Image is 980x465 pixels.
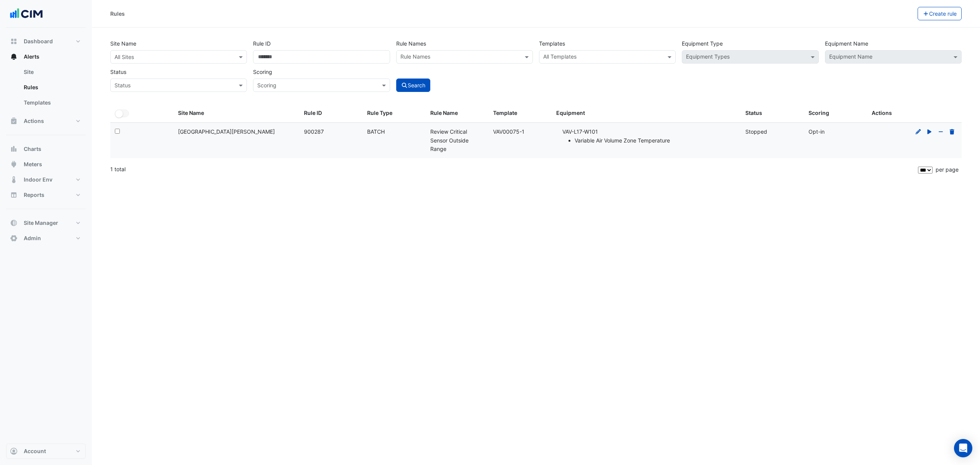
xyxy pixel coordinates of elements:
div: 1 total [110,160,916,179]
button: Reports [6,187,86,203]
button: Site Manager [6,215,86,231]
button: Alerts [6,49,86,64]
a: Edit Rule [915,128,922,135]
button: Actions [6,113,86,129]
label: Status [110,65,126,79]
app-icon: Indoor Env [10,176,18,183]
button: Indoor Env [6,172,86,187]
div: Scoring [808,109,862,118]
div: 900287 [304,128,358,136]
div: Equipment Name [828,52,872,62]
span: Dashboard [24,38,53,45]
div: BATCH [367,128,421,136]
app-icon: Admin [10,234,18,242]
ui-switch: Select All can only be applied to rules for a single site. Please select a site first and search ... [115,110,129,116]
label: Templates [539,37,565,50]
span: Actions [24,117,44,125]
app-icon: Alerts [10,53,18,61]
label: Equipment Type [682,37,723,50]
span: Reports [24,191,44,199]
div: Stopped [745,128,799,136]
span: Charts [24,145,41,153]
a: Delete Rule [949,128,955,135]
button: Account [6,444,86,459]
span: Account [24,447,46,455]
div: Actions [872,109,957,118]
button: Search [396,79,431,92]
span: Indoor Env [24,176,52,183]
span: Admin [24,234,41,242]
label: Scoring [253,65,272,79]
div: Status [745,109,799,118]
label: Equipment Name [825,37,868,50]
span: Meters [24,160,42,168]
a: Rules [18,80,86,95]
div: Equipment [556,109,736,118]
label: Rule Names [396,37,426,50]
div: Opt-in [808,128,862,136]
div: Rule Name [430,109,484,118]
label: Rule ID [253,37,271,50]
div: Equipment Types [685,52,730,62]
app-icon: Reports [10,191,18,199]
li: Variable Air Volume Zone Temperature [575,136,736,145]
app-icon: Actions [10,117,18,125]
div: Review Critical Sensor Outside Range [430,128,484,154]
div: Site Name [178,109,295,118]
div: Rule ID [304,109,358,118]
button: Charts [6,141,86,157]
div: All Templates [542,52,577,62]
a: Opt-out [938,128,944,135]
app-icon: Dashboard [10,38,18,45]
label: Site Name [110,37,136,50]
div: Rules [110,10,125,18]
li: VAV-L17-W101 [562,128,736,145]
div: Rule Type [367,109,421,118]
button: Dashboard [6,34,86,49]
app-icon: Charts [10,145,18,153]
div: VAV00075-1 [493,128,547,136]
a: Start Rule [926,128,933,135]
span: per page [936,166,959,173]
span: Alerts [24,53,39,61]
button: Meters [6,157,86,172]
div: Open Intercom Messenger [954,439,972,457]
button: Create rule [918,7,962,20]
div: [GEOGRAPHIC_DATA][PERSON_NAME] [178,128,295,136]
button: Admin [6,231,86,246]
div: Template [493,109,547,118]
app-icon: Site Manager [10,219,18,227]
span: Site Manager [24,219,58,227]
div: Rule Names [399,52,430,62]
app-icon: Meters [10,160,18,168]
div: Alerts [6,64,86,113]
a: Templates [18,95,86,110]
img: Company Logo [9,6,44,21]
a: Site [18,64,86,80]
